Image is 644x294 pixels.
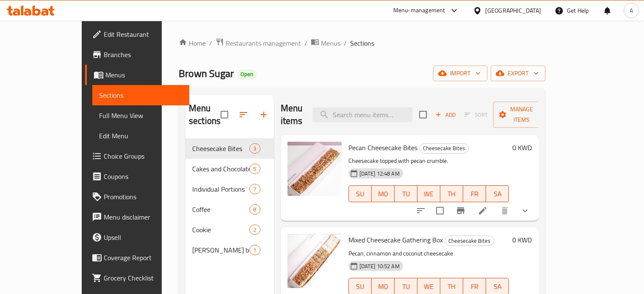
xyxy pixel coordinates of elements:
span: SA [489,188,506,200]
div: Cheesecake Bites [419,143,469,154]
a: Coverage Report [85,247,189,268]
span: Select to update [431,202,449,220]
li: / [344,38,347,48]
div: [PERSON_NAME] by Brown Sugar1 [185,240,274,260]
button: Branch-specific-item [451,201,471,221]
a: Home [179,38,206,48]
div: items [249,204,260,214]
span: Coupons [104,171,182,181]
span: Menus [321,38,340,48]
div: Cakes and Chocolate5 [185,159,274,179]
a: Edit Restaurant [85,24,189,44]
span: Add item [432,108,459,121]
img: Mixed Cheesecake Gathering Box [287,234,342,288]
h2: Menu sections [189,102,221,127]
button: show more [515,201,535,221]
div: Cookie2 [185,220,274,240]
span: Manage items [500,104,543,125]
div: Open [237,69,257,80]
div: items [249,225,260,235]
span: Grocery Checklist [104,273,182,283]
p: Pecan, cinnamon and coconut cheesecake [348,248,509,259]
span: Menus [105,70,182,80]
span: SU [352,188,368,200]
li: / [209,38,212,48]
a: Full Menu View [92,105,189,126]
a: Coupons [85,166,189,187]
a: Menus [311,38,340,49]
h6: 0 KWD [512,142,532,154]
button: TH [440,185,463,202]
span: Promotions [104,192,182,202]
span: [DATE] 12:48 AM [356,170,403,178]
span: Restaurants management [226,38,301,48]
div: Cakes and Chocolate [192,164,249,174]
span: A [630,6,633,15]
nav: breadcrumb [179,38,545,49]
h6: 0 KWD [512,234,532,246]
span: 2 [250,226,260,234]
button: export [491,66,545,81]
a: Restaurants management [216,38,301,49]
div: items [249,143,260,154]
a: Branches [85,44,189,65]
span: Select all sections [216,106,233,124]
span: Coffee [192,204,249,214]
button: import [433,66,487,81]
input: search [312,107,412,122]
span: Cheesecake Bites [420,143,468,153]
span: MO [375,188,391,200]
p: Cheesecake topped with pecan crumble. [348,156,509,166]
span: SU [352,280,368,293]
span: TU [398,188,414,200]
span: Cheesecake Bites [192,143,249,154]
a: Sections [92,85,189,105]
div: Individual Portions [192,184,249,194]
svg: Show Choices [520,206,530,216]
nav: Menu sections [185,135,274,264]
span: FR [467,280,483,293]
span: [PERSON_NAME] by Brown Sugar [192,245,249,255]
div: Menu-management [393,5,445,16]
span: 8 [250,206,260,214]
span: 1 [250,246,260,254]
div: items [249,164,260,174]
span: 5 [250,165,260,173]
button: SU [348,185,372,202]
span: MO [375,280,391,293]
a: Promotions [85,187,189,207]
span: Full Menu View [99,110,182,121]
span: Brown Sugar [179,64,234,83]
span: Edit Restaurant [104,29,182,39]
span: SA [489,280,506,293]
span: export [498,68,539,79]
span: TU [398,280,414,293]
div: [GEOGRAPHIC_DATA] [485,6,541,15]
h2: Menu items [281,102,303,127]
span: Upsell [104,232,182,242]
span: Edit Menu [99,131,182,141]
span: FR [467,188,483,200]
button: delete [495,201,515,221]
span: TH [444,188,460,200]
div: Cheesecake Bites3 [185,138,274,159]
span: Coverage Report [104,253,182,263]
a: Menus [85,65,189,85]
span: Pecan Cheesecake Bites [348,141,417,154]
a: Menu disclaimer [85,207,189,227]
span: WE [421,188,437,200]
span: 7 [250,185,260,193]
div: Coffee8 [185,199,274,220]
span: Choice Groups [104,151,182,161]
button: MO [372,185,395,202]
div: Individual Portions7 [185,179,274,199]
img: Pecan Cheesecake Bites [287,142,342,196]
a: Edit Menu [92,126,189,146]
span: import [440,68,481,79]
span: Branches [104,49,182,60]
span: Menu disclaimer [104,212,182,222]
div: items [249,184,260,194]
span: Open [237,71,257,78]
